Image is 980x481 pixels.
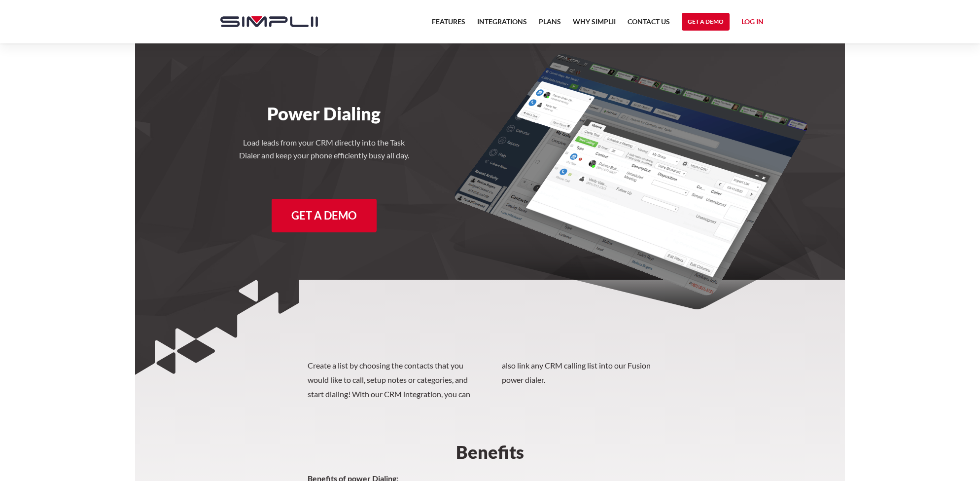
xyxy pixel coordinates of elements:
h4: Load leads from your CRM directly into the Task Dialer and keep your phone efficiently busy all day. [235,136,413,161]
a: Plans [539,16,561,34]
a: Get a Demo [272,199,377,232]
h2: Benefits [308,443,672,461]
h1: Power Dialing [210,103,438,124]
p: Create a list by choosing the contacts that you would like to call, setup notes or categories, an... [308,359,672,401]
a: Why Simplii [573,16,616,34]
a: Log in [741,16,764,31]
img: Simplii [220,16,318,27]
a: Contact US [628,16,670,34]
a: Get a Demo [682,13,730,31]
a: Integrations [477,16,527,34]
a: Features [432,16,465,34]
